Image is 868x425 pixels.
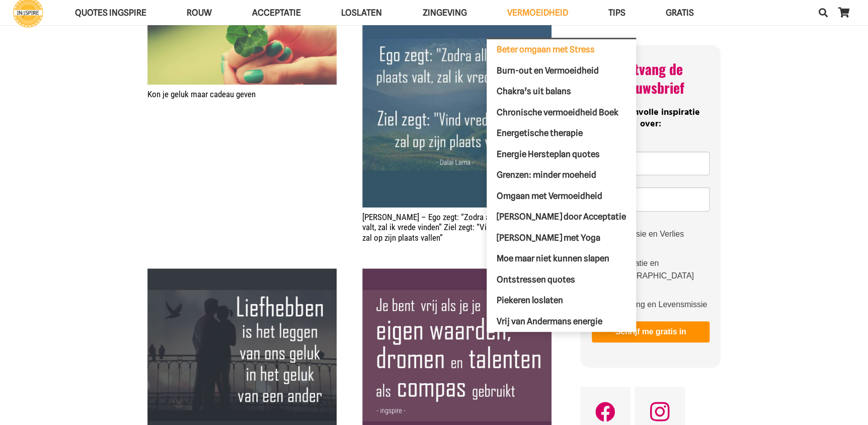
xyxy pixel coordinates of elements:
span: QUOTES INGSPIRE [75,8,146,18]
span: Zingeving en Levensmissie [610,298,707,311]
span: GRATIS [665,8,693,18]
span: Energetische therapie [497,128,583,138]
a: Piekeren loslaten [487,290,636,311]
a: Beter omgaan met Stress [487,39,636,60]
span: TIPS [608,8,625,18]
img: Spreuken over geluk, geluk wensen en gelukkig zijn van ingspire.nl [147,18,337,85]
span: Energie Hersteplan quotes [497,149,600,159]
a: [PERSON_NAME] door Acceptatie [487,206,636,228]
a: Grenzen: minder moeheid [487,165,636,186]
span: Chakra’s uit balans [497,86,571,96]
input: Voornaam [592,187,709,211]
span: Ontstressen quotes [497,274,575,284]
span: Burn-out en Vermoeidheid [497,65,599,75]
span: Loslaten [341,8,382,18]
span: VERMOEIDHEID [507,8,568,18]
span: Omgaan met Vermoeidheid [497,190,602,200]
span: Piekeren loslaten [497,295,563,305]
span: Chronische vermoeidheid Boek [497,107,618,117]
span: Depressie en Verlies [610,228,684,240]
span: Acceptatie en [GEOGRAPHIC_DATA] [610,257,709,282]
a: Energie Hersteplan quotes [487,144,636,165]
span: Moe maar niet kunnen slapen [497,253,609,263]
a: Kon je geluk maar cadeau geven [147,18,337,85]
a: Spreuk – Ego zegt: “Zodra alles op zijn plaats valt, zal ik vrede vinden” Ziel zegt: “Vind vrede ... [362,18,551,207]
span: [PERSON_NAME] door Acceptatie [497,211,626,222]
img: Spreuk - Ego zegt: "Zodra alles op zijn plaats valt, zal ik vrede vinden" Ziel zegt: "Vind vrede ... [362,18,551,207]
a: Ontstressen quotes [487,269,636,290]
a: Chronische vermoeidheid Boek [487,102,636,123]
span: Ontvang de Nieuwsbrief [617,58,684,97]
a: [PERSON_NAME] – Ego zegt: “Zodra alles op zijn plaats valt, zal ik vrede vinden” Ziel zegt: “Vind... [362,212,548,243]
span: Ik wil zinvolle inspiratie over: [601,105,700,131]
a: Chakra’s uit balans [487,81,636,102]
span: Grenzen: minder moeheid [497,170,596,180]
button: Schrijf me gratis in [592,321,709,342]
span: Zingeving [422,8,466,18]
a: Vrij van Andermans energie [487,311,636,332]
a: Omgaan met Vermoeidheid [487,185,636,206]
span: Beter omgaan met Stress [497,44,595,54]
a: Burn-out en Vermoeidheid [487,60,636,81]
span: [PERSON_NAME] met Yoga [497,232,600,242]
span: Vrij van Andermans energie [497,316,602,326]
a: Energetische therapie [487,123,636,144]
span: Acceptatie [252,8,301,18]
a: [PERSON_NAME] met Yoga [487,227,636,248]
a: Kon je geluk maar cadeau geven [147,89,256,99]
a: Moe maar niet kunnen slapen [487,248,636,269]
span: ROUW [187,8,212,18]
input: Email [592,152,709,176]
